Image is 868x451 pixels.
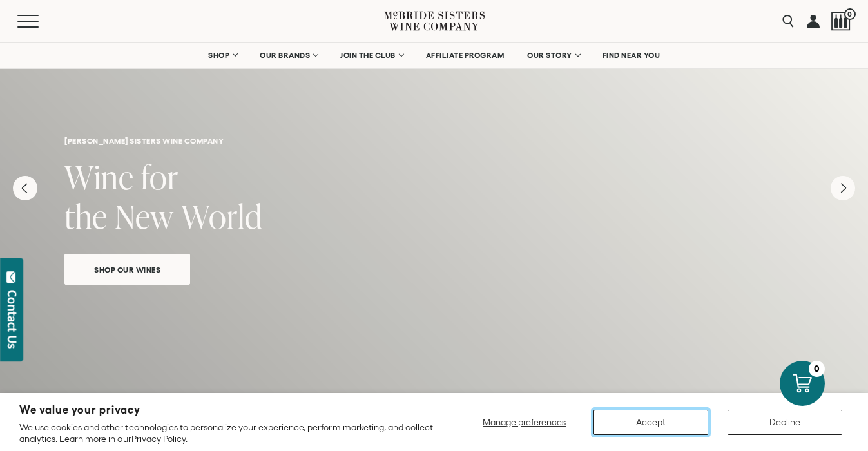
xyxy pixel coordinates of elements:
[208,51,230,60] span: SHOP
[141,155,178,199] span: for
[64,137,804,145] h6: [PERSON_NAME] sisters wine company
[64,254,190,285] a: Shop Our Wines
[809,361,825,377] div: 0
[426,51,505,60] span: AFFILIATE PROGRAM
[64,194,108,238] span: the
[418,43,513,68] a: AFFILIATE PROGRAM
[251,43,325,68] a: OUR BRANDS
[603,51,661,60] span: FIND NEAR YOU
[131,434,188,444] a: Privacy Policy.
[13,176,37,200] button: Previous
[594,43,669,68] a: FIND NEAR YOU
[6,290,19,349] div: Contact Us
[19,421,434,445] p: We use cookies and other technologies to personalize your experience, perform marketing, and coll...
[17,15,64,28] button: Mobile Menu Trigger
[200,43,245,68] a: SHOP
[181,194,262,238] span: World
[260,51,310,60] span: OUR BRANDS
[332,43,411,68] a: JOIN THE CLUB
[483,417,566,427] span: Manage preferences
[728,410,842,435] button: Decline
[64,155,134,199] span: Wine
[593,410,708,435] button: Accept
[844,8,856,20] span: 0
[831,176,855,200] button: Next
[527,51,572,60] span: OUR STORY
[115,194,174,238] span: New
[340,51,396,60] span: JOIN THE CLUB
[475,410,574,435] button: Manage preferences
[72,262,183,277] span: Shop Our Wines
[19,405,434,416] h2: We value your privacy
[519,43,588,68] a: OUR STORY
